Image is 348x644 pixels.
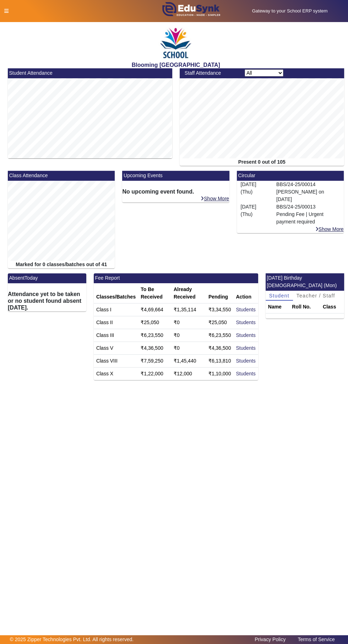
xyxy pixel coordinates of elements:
div: [DATE] (Thu) [237,181,272,203]
td: ₹25,050 [206,316,234,329]
mat-card-header: Upcoming Events [122,171,229,181]
p: [PERSON_NAME] on [DATE] [276,188,340,203]
mat-card-header: AbsentToday [8,273,86,283]
th: Class [320,301,344,313]
div: [DATE] (Thu) [237,203,272,226]
td: Class I [94,303,138,316]
td: ₹7,59,250 [138,354,171,367]
span: Teacher / Staff [297,293,335,298]
td: Class II [94,316,138,329]
a: Students [236,358,255,364]
td: ₹4,36,500 [206,342,234,354]
td: ₹6,23,550 [206,329,234,342]
a: Students [236,307,255,312]
p: Pending Fee | Urgent payment required [276,211,340,226]
div: Staff Attendance [181,69,241,77]
td: ₹6,23,550 [138,329,171,342]
div: BBS/24-25/00014 [272,181,344,203]
td: Class III [94,329,138,342]
td: Class V [94,342,138,354]
a: Students [236,332,255,338]
td: ₹3,34,550 [206,303,234,316]
td: ₹4,36,500 [138,342,171,354]
img: 3e5c6726-73d6-4ac3-b917-621554bbe9c3 [158,24,194,62]
td: ₹4,69,664 [138,303,171,316]
a: Terms of Service [294,635,338,644]
th: Roll No. [289,301,320,313]
td: ₹1,10,000 [206,367,234,380]
td: Class X [94,367,138,380]
th: To Be Received [138,283,171,303]
td: ₹25,050 [138,316,171,329]
h6: Attendance yet to be taken or no student found absent [DATE]. [8,291,86,311]
div: Present 0 out of 105 [180,158,344,166]
a: Privacy Policy [251,635,289,644]
a: Show More [200,195,229,202]
a: Students [236,345,255,351]
h6: No upcoming event found. [122,188,229,195]
mat-card-header: Class Attendance [8,171,115,181]
td: ₹1,35,114 [171,303,206,316]
mat-card-header: [DATE] Birthday [DEMOGRAPHIC_DATA] (Mon) [266,273,344,291]
th: Action [233,283,258,303]
mat-card-header: Circular [237,171,344,181]
td: ₹0 [171,342,206,354]
h2: Blooming [GEOGRAPHIC_DATA] [4,62,348,68]
mat-card-header: Fee Report [94,273,258,283]
mat-card-header: Student Attendance [8,68,172,78]
div: BBS/24-25/00013 [272,203,344,226]
p: © 2025 Zipper Technologies Pvt. Ltd. All rights reserved. [10,636,134,643]
h5: Gateway to your School ERP system [236,8,344,14]
a: Students [236,320,255,325]
div: Marked for 0 classes/batches out of 41 [8,261,115,268]
a: Students [236,371,255,376]
th: Pending [206,283,234,303]
td: ₹1,22,000 [138,367,171,380]
td: ₹0 [171,316,206,329]
a: Show More [315,226,344,232]
td: ₹0 [171,329,206,342]
td: ₹12,000 [171,367,206,380]
th: Already Received [171,283,206,303]
span: Student [269,293,289,298]
th: Classes/Batches [94,283,138,303]
td: ₹6,13,810 [206,354,234,367]
td: ₹1,45,440 [171,354,206,367]
th: Name [266,301,290,313]
td: Class VIII [94,354,138,367]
